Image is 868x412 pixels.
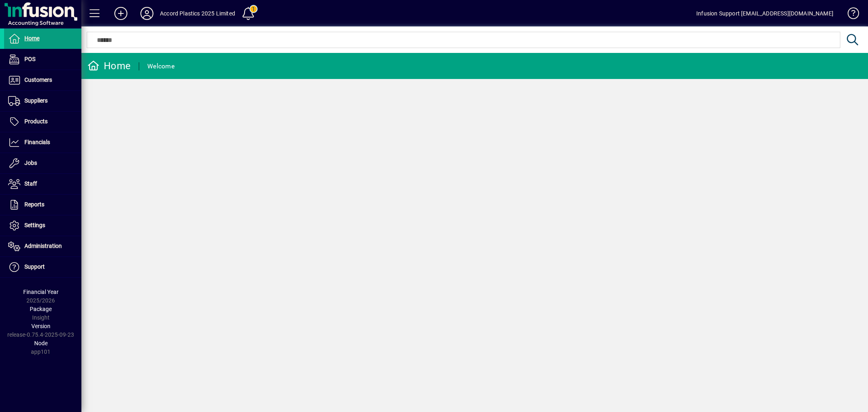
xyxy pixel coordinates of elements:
[87,59,131,72] div: Home
[108,6,134,21] button: Add
[842,2,858,28] a: Knowledge Base
[24,118,48,125] span: Products
[31,323,50,329] span: Version
[4,49,81,70] a: POS
[696,7,833,20] div: Infusion Support [EMAIL_ADDRESS][DOMAIN_NAME]
[24,35,39,42] span: Home
[34,340,48,346] span: Node
[24,139,50,145] span: Financials
[30,306,52,312] span: Package
[24,201,44,208] span: Reports
[4,174,81,194] a: Staff
[4,153,81,173] a: Jobs
[4,215,81,236] a: Settings
[24,160,37,166] span: Jobs
[4,70,81,90] a: Customers
[4,236,81,256] a: Administration
[147,60,175,73] div: Welcome
[24,222,45,228] span: Settings
[23,289,59,295] span: Financial Year
[24,243,62,249] span: Administration
[134,6,160,21] button: Profile
[24,97,48,104] span: Suppliers
[24,77,52,83] span: Customers
[24,56,35,62] span: POS
[4,257,81,277] a: Support
[4,112,81,132] a: Products
[4,132,81,153] a: Financials
[24,263,45,270] span: Support
[4,91,81,111] a: Suppliers
[24,180,37,187] span: Staff
[4,195,81,215] a: Reports
[160,7,235,20] div: Accord Plastics 2025 Limited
